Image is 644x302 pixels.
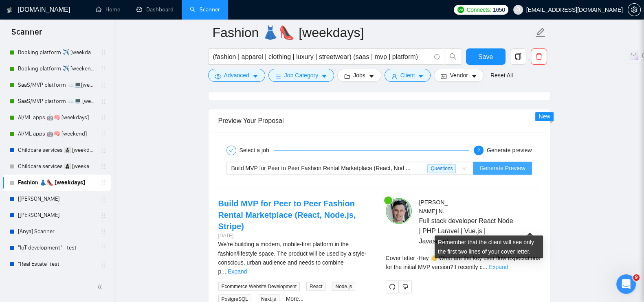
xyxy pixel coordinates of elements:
span: holder [100,114,107,121]
span: Client [400,71,415,80]
a: homeHome [96,6,120,13]
span: holder [100,212,107,219]
a: [[PERSON_NAME] [18,191,95,207]
span: user [391,73,397,79]
span: [PERSON_NAME] N . [419,199,448,214]
img: upwork-logo.png [457,7,464,13]
span: Advanced [224,71,249,80]
span: idcard [441,73,446,79]
div: [DATE] [218,232,373,240]
a: Build MVP for Peer to Peer Fashion Rental Marketplace (React, Node.js, Stripe) [218,199,356,231]
span: Vendor [450,71,468,80]
a: [Anya] Scanner [18,223,95,240]
span: holder [100,228,107,235]
button: redo [386,280,399,293]
a: Childcare services 👩‍👧‍👦 [weekdays] [18,142,95,158]
a: Reset All [490,71,513,80]
img: c1Tebym3BND9d52IcgAhOjDIggZNrr93DrArCnDDhQCo9DNa2fMdUdlKkX3cX7l7jn [386,198,412,224]
a: dashboardDashboard [136,6,174,13]
button: setting [628,3,641,16]
button: barsJob Categorycaret-down [268,69,334,82]
button: Save [466,48,506,65]
span: caret-down [471,73,477,79]
span: Questions [427,164,456,173]
span: setting [215,73,221,79]
span: user [515,7,521,13]
a: [[PERSON_NAME] [18,207,95,223]
span: React [306,282,325,291]
input: Search Freelance Jobs... [213,52,431,62]
span: We’re building a modern, mobile-first platform in the fashion/lifestyle space. The product will b... [218,241,367,274]
button: dislike [399,280,412,293]
div: Remember that the client will see only the first two lines of your cover letter. [435,235,543,258]
span: Cover letter - Hey 👋 What are the key user flow expectations for the initial MVP version? I recen... [386,254,540,270]
a: SaaS/MVP platform ☁️💻 [weekend] [18,93,95,109]
iframe: Intercom live chat [616,274,636,294]
input: Scanner name... [213,22,534,43]
span: edit [535,27,546,38]
div: Preview Your Proposal [218,109,540,132]
span: Full stack developer React Node | PHP Laravel | Vue.js | Javascript [419,216,516,246]
a: Fashion 👗👠 [weekdays] [18,175,95,191]
a: Expand [489,263,508,270]
a: SaaS/MVP platform ☁️💻[weekdays] [18,77,95,93]
span: Scanner [5,26,48,43]
span: 2 [477,148,480,153]
span: Save [478,52,493,62]
span: holder [100,131,107,137]
span: Ecommerce Website Development [218,282,300,291]
span: holder [100,163,107,170]
span: caret-down [418,73,424,79]
span: Connects: [466,5,491,14]
span: holder [100,66,107,72]
a: Childcare services 👩‍👧‍👦 [weekend] [18,158,95,175]
span: delete [531,53,547,60]
img: logo [7,4,13,17]
span: 1650 [493,5,505,14]
span: ... [221,268,226,274]
span: holder [100,179,107,186]
span: holder [100,196,107,202]
span: Build MVP for Peer to Peer Fashion Rental Marketplace (React, Nod ... [231,165,411,171]
span: Job Category [284,71,318,80]
span: 9 [633,274,640,281]
span: check [229,148,234,153]
span: holder [100,82,107,88]
a: Expand [228,268,247,274]
a: setting [628,7,641,13]
button: Generate Preview [473,162,532,175]
span: redo [386,283,398,290]
div: Select a job [240,145,274,155]
a: "Real Estate" test [18,256,95,272]
span: Jobs [353,71,365,80]
span: ... [482,263,487,270]
span: Node.js [332,282,355,291]
span: caret-down [369,73,374,79]
a: Booking platform ✈️ [weekdays] [18,44,95,61]
button: idcardVendorcaret-down [434,69,484,82]
span: holder [100,261,107,267]
div: Remember that the client will see only the first two lines of your cover letter. [386,253,540,271]
span: holder [100,49,107,56]
a: Booking platform ✈️ [weekend] [18,61,95,77]
span: New [538,113,550,120]
span: holder [100,245,107,251]
button: search [445,48,461,65]
span: holder [100,147,107,153]
button: settingAdvancedcaret-down [208,69,265,82]
button: folderJobscaret-down [337,69,381,82]
div: We’re building a modern, mobile-first platform in the fashion/lifestyle space. The product will b... [218,240,373,276]
button: delete [531,48,547,65]
span: setting [628,7,640,13]
span: caret-down [253,73,258,79]
button: userClientcaret-down [385,69,431,82]
button: copy [510,48,526,65]
div: Generate preview [487,145,532,155]
span: holder [100,98,107,105]
a: More... [286,295,304,302]
a: searchScanner [190,6,220,13]
span: bars [275,73,281,79]
a: "IoT development" - test [18,240,95,256]
span: caret-down [321,73,327,79]
a: AI/ML apps 🤖🧠 [weekdays] [18,109,95,126]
